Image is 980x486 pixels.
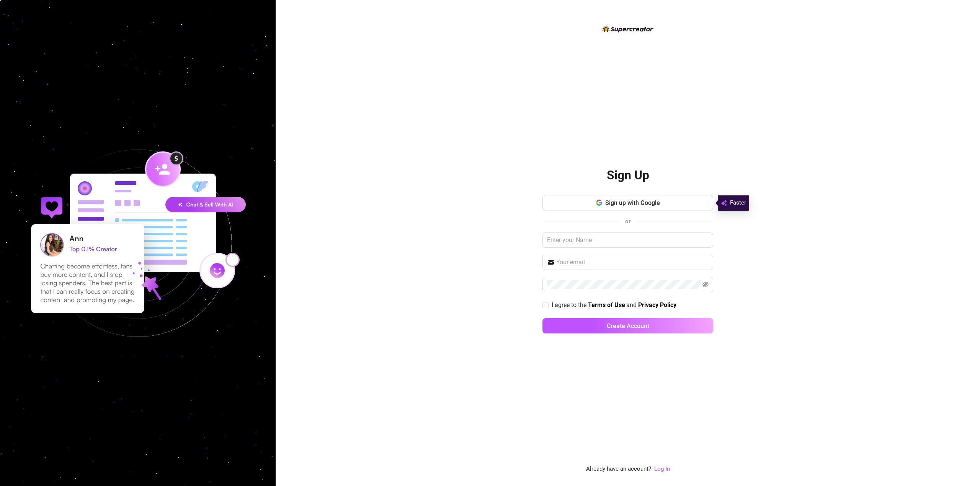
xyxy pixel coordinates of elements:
[542,195,713,210] button: Sign up with Google
[552,301,588,309] span: I agree to the
[588,301,625,309] a: Terms of Use
[638,301,676,309] strong: Privacy Policy
[607,167,649,183] h2: Sign Up
[625,218,630,225] span: or
[588,301,625,309] strong: Terms of Use
[654,465,670,474] a: Log In
[702,281,709,288] span: eye-invisible
[607,322,649,330] span: Create Account
[605,199,660,206] span: Sign up with Google
[721,198,727,208] img: svg%3e
[5,111,270,375] img: signup-background-D0MIrEPF.svg
[626,301,638,309] span: and
[556,258,709,267] input: Your email
[654,465,670,472] a: Log In
[638,301,676,309] a: Privacy Policy
[542,318,713,333] button: Create Account
[730,198,746,208] span: Faster
[603,26,653,33] img: logo-BBDzfeDw.svg
[586,465,651,474] span: Already have an account?
[542,232,713,248] input: Enter your Name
